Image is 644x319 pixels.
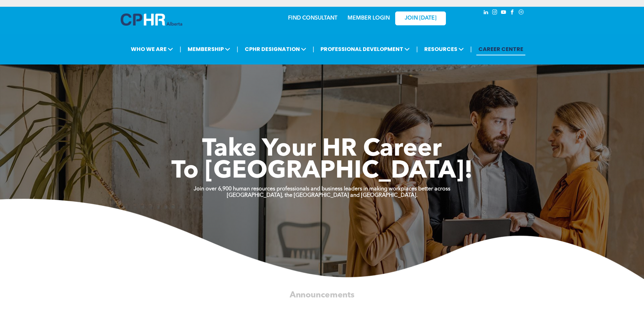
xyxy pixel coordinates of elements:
a: instagram [491,8,499,18]
li: | [470,42,472,56]
span: JOIN [DATE] [405,15,436,22]
a: linkedin [482,8,490,18]
li: | [237,42,238,56]
strong: Join over 6,900 human resources professionals and business leaders in making workplaces better ac... [194,186,450,192]
a: youtube [500,8,507,18]
span: CPHR DESIGNATION [243,43,308,55]
span: Take Your HR Career [202,137,442,162]
li: | [180,42,181,56]
a: JOIN [DATE] [395,11,446,25]
a: facebook [509,8,516,18]
li: | [416,42,418,56]
strong: [GEOGRAPHIC_DATA], the [GEOGRAPHIC_DATA] and [GEOGRAPHIC_DATA]. [227,193,418,198]
span: Announcements [290,291,355,299]
span: WHO WE ARE [129,43,175,55]
span: RESOURCES [422,43,466,55]
span: PROFESSIONAL DEVELOPMENT [318,43,412,55]
span: To [GEOGRAPHIC_DATA]! [171,159,473,184]
li: | [313,42,314,56]
a: CAREER CENTRE [476,43,525,55]
a: FIND CONSULTANT [288,16,337,21]
a: Social network [518,8,525,18]
a: MEMBER LOGIN [348,16,390,21]
img: A blue and white logo for cp alberta [121,14,182,26]
span: MEMBERSHIP [186,43,232,55]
